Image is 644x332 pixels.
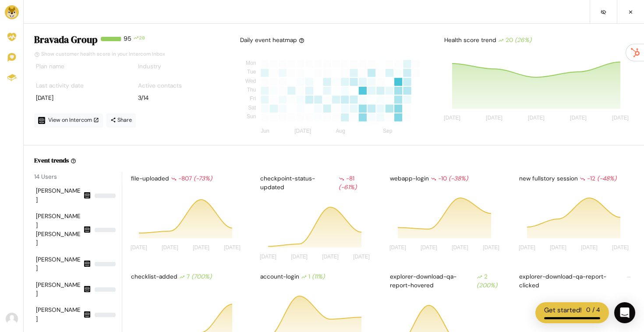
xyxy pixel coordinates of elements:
tspan: Fri [250,96,256,102]
div: Open Intercom Messenger [614,302,635,323]
div: 1 [301,272,325,281]
div: [PERSON_NAME] [36,187,81,205]
a: Show customer health score in your Intercom Inbox [34,51,165,57]
i: (-73%) [194,175,212,182]
div: checkpoint-status-updated [258,173,375,194]
a: View on Intercom [34,113,103,127]
tspan: [DATE] [294,128,311,134]
div: 7 [179,272,212,281]
tspan: [DATE] [389,245,406,251]
div: 20 [139,34,145,49]
tspan: [DATE] [322,254,339,260]
div: webapp-login [388,173,504,185]
div: account-login [258,271,375,283]
tspan: [DATE] [486,115,502,121]
label: Active contacts [138,81,182,90]
i: (-48%) [597,175,616,182]
div: 14 Users [34,173,122,181]
div: explorer-download-qa-report-hovered [388,271,504,292]
tspan: Sun [247,113,256,120]
tspan: [DATE] [452,245,468,251]
div: Daily event heatmap [240,36,304,45]
div: 95 [124,34,131,49]
tspan: Aug [336,128,345,134]
div: NaN% [95,262,116,266]
div: 3/14 [138,94,223,102]
tspan: [DATE] [550,245,566,251]
div: 2 [477,272,502,290]
tspan: [DATE] [131,245,147,251]
tspan: [DATE] [483,245,499,251]
div: -807 [171,174,212,183]
h6: Event trends [34,156,69,165]
div: NaN% [95,313,116,317]
i: (-38%) [449,175,468,182]
tspan: Thu [247,87,256,93]
tspan: Wed [245,78,256,84]
div: [PERSON_NAME] [36,255,81,273]
label: Last activity date [36,81,84,90]
tspan: Mon [246,60,256,66]
label: Industry [138,62,161,71]
h4: Bravada Group [34,34,97,46]
div: checklist-added [129,271,245,283]
div: -81 [339,174,373,192]
tspan: [DATE] [224,245,241,251]
tspan: [DATE] [528,115,545,121]
div: file-uploaded [129,173,245,185]
tspan: [DATE] [421,245,437,251]
div: -10 [431,174,468,183]
i: (26%) [515,36,531,44]
tspan: [DATE] [612,115,629,121]
img: Avatar [6,313,18,325]
div: -12 [580,174,616,183]
div: explorer-download-qa-report-clicked [517,271,633,292]
tspan: [DATE] [581,245,598,251]
div: new fullstory session [517,173,633,185]
tspan: [DATE] [260,254,276,260]
tspan: [DATE] [353,254,370,260]
div: [PERSON_NAME] [36,281,81,299]
div: 20 [498,36,531,45]
div: [PERSON_NAME] [36,306,81,324]
tspan: Tue [247,69,256,75]
tspan: Sat [248,105,256,111]
tspan: [DATE] [444,115,460,121]
a: Share [106,113,136,127]
tspan: [DATE] [612,245,629,251]
img: Brand [5,5,19,19]
tspan: [DATE] [570,115,587,121]
div: NaN% [95,194,116,198]
tspan: Jun [261,128,269,134]
div: [PERSON_NAME] [PERSON_NAME] [36,212,81,248]
label: Plan name [36,62,64,71]
tspan: [DATE] [519,245,535,251]
div: NaN% [95,287,116,292]
i: (-61%) [339,184,357,191]
i: (11%) [312,273,325,280]
tspan: Sep [383,128,393,134]
div: [DATE] [36,94,121,102]
div: Get started! [544,305,582,315]
tspan: [DATE] [291,254,308,260]
div: 0 / 4 [586,305,600,315]
i: (200%) [477,282,497,289]
div: NaN% [95,228,116,232]
div: Health score trend [442,34,633,46]
i: (700%) [191,273,212,280]
span: View on Intercom [48,117,99,124]
tspan: [DATE] [162,245,178,251]
tspan: [DATE] [193,245,209,251]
